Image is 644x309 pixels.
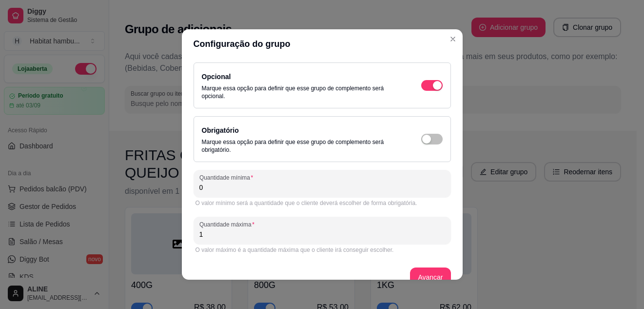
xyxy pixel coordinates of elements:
input: Quantidade mínima [199,183,445,192]
button: Close [445,31,461,47]
input: Quantidade máxima [199,229,445,239]
button: Avançar [410,268,450,287]
label: Obrigatório [202,126,239,134]
label: Opcional [202,73,231,81]
div: O valor mínimo será a quantidade que o cliente deverá escolher de forma obrigatória. [195,199,449,207]
p: Marque essa opção para definir que esse grupo de complemento será obrigatório. [202,138,402,154]
label: Quantidade máxima [199,220,258,228]
div: O valor máximo é a quantidade máxima que o cliente irá conseguir escolher. [195,246,449,254]
p: Marque essa opção para definir que esse grupo de complemento será opcional. [202,84,402,100]
header: Configuração do grupo [182,29,463,59]
label: Quantidade mínima [199,173,256,182]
